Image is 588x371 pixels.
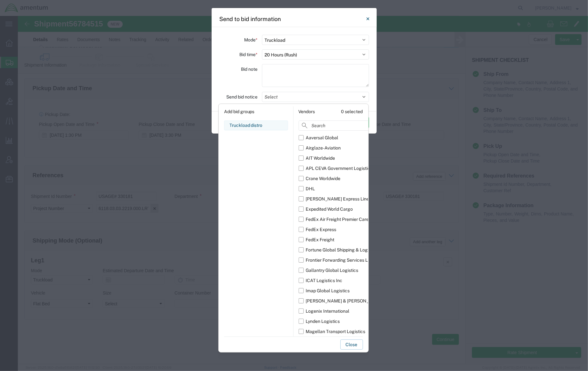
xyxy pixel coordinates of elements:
[299,108,315,115] div: Vendors
[262,92,369,102] button: Select
[362,12,374,25] button: Close
[229,122,283,129] div: Truckload distro
[239,49,258,60] label: Bid time
[224,106,288,117] div: Add bid groups
[299,120,395,131] input: Search
[226,92,258,102] label: Send bid notice
[241,64,258,74] label: Bid note
[244,35,258,45] label: Mode
[341,108,363,115] div: 0 selected
[220,15,281,23] h4: Send to bid information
